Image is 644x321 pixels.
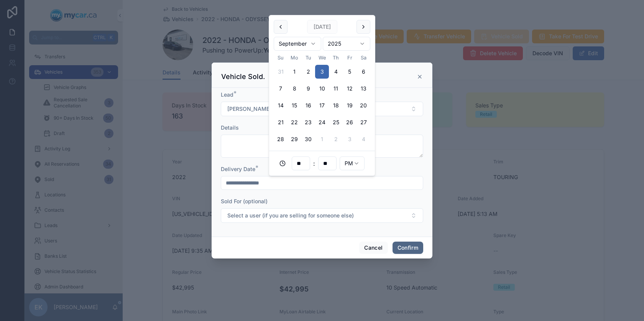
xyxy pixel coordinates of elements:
button: Tuesday, September 2nd, 2025 [301,65,315,79]
th: Sunday [274,54,287,62]
button: Monday, September 8th, 2025 [287,82,301,95]
button: Saturday, September 27th, 2025 [356,115,370,129]
button: Monday, September 1st, 2025 [287,65,301,79]
button: Saturday, September 13th, 2025 [356,82,370,95]
span: Select a user (if you are selling for someone else) [227,212,354,219]
button: Tuesday, September 9th, 2025 [301,82,315,95]
button: Thursday, October 2nd, 2025 [329,132,343,146]
button: Confirm [393,242,423,254]
button: Friday, September 26th, 2025 [343,115,356,129]
button: Sunday, September 28th, 2025 [274,132,287,146]
span: [PERSON_NAME] [[EMAIL_ADDRESS][DOMAIN_NAME]] [227,105,369,113]
button: Sunday, September 7th, 2025 [274,82,287,95]
button: Sunday, August 31st, 2025 [274,65,287,79]
button: Wednesday, September 10th, 2025 [315,82,329,95]
button: Select Button [221,102,423,116]
button: Saturday, October 4th, 2025 [356,132,370,146]
div: : [274,156,370,171]
span: Lead [221,91,233,98]
span: Delivery Date [221,166,255,172]
th: Friday [343,54,356,62]
button: Select Button [221,208,423,223]
th: Tuesday [301,54,315,62]
h3: Vehicle Sold. [221,72,265,81]
button: Today, Wednesday, September 3rd, 2025, selected [315,65,329,79]
th: Monday [287,54,301,62]
th: Thursday [329,54,343,62]
button: Tuesday, September 23rd, 2025 [301,115,315,129]
button: Monday, September 15th, 2025 [287,99,301,112]
table: September 2025 [274,54,370,146]
button: Friday, October 3rd, 2025 [343,132,356,146]
button: Monday, September 22nd, 2025 [287,115,301,129]
button: Tuesday, September 30th, 2025 [301,132,315,146]
button: Friday, September 5th, 2025 [343,65,356,79]
button: Wednesday, September 17th, 2025 [315,99,329,112]
span: Details [221,124,239,131]
button: Sunday, September 14th, 2025 [274,99,287,112]
button: Friday, September 19th, 2025 [343,99,356,112]
button: Wednesday, September 24th, 2025 [315,115,329,129]
span: Sold For (optional) [221,198,268,204]
button: Saturday, September 20th, 2025 [356,99,370,112]
button: Saturday, September 6th, 2025 [356,65,370,79]
button: Friday, September 12th, 2025 [343,82,356,95]
button: Wednesday, October 1st, 2025 [315,132,329,146]
button: Thursday, September 25th, 2025 [329,115,343,129]
button: Sunday, September 21st, 2025 [274,115,287,129]
button: Cancel [359,242,388,254]
th: Wednesday [315,54,329,62]
button: Monday, September 29th, 2025 [287,132,301,146]
button: Thursday, September 4th, 2025 [329,65,343,79]
button: Tuesday, September 16th, 2025 [301,99,315,112]
button: Thursday, September 18th, 2025 [329,99,343,112]
th: Saturday [356,54,370,62]
button: Thursday, September 11th, 2025 [329,82,343,95]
